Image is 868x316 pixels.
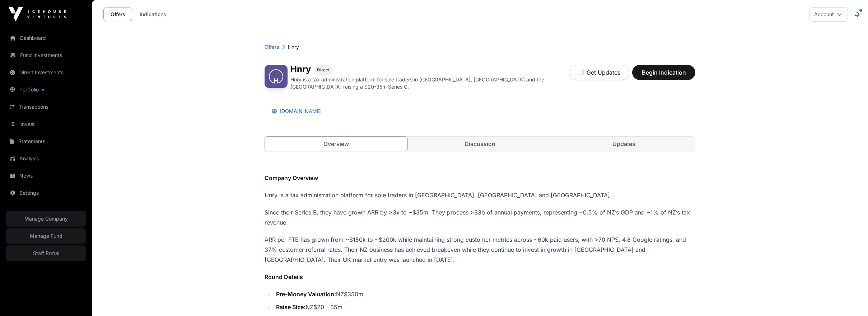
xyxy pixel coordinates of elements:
[265,136,408,151] a: Overview
[6,228,86,244] a: Manage Fund
[276,291,336,298] strong: Pre-Money Valuation:
[6,245,86,261] a: Staff Portal
[409,137,551,151] a: Discussion
[265,273,303,280] strong: Round Details
[265,207,695,227] p: Since their Series B, they have grown ARR by >3x to ~$35m. They process >$3b of annual payments, ...
[265,137,695,151] nav: Tabs
[632,72,695,79] a: Begin Indication
[277,108,322,114] a: [DOMAIN_NAME]
[6,65,86,80] a: Direct Investments
[6,99,86,115] a: Transactions
[6,47,86,63] a: Fund Investments
[276,303,305,311] strong: Raise Size:
[6,211,86,227] a: Manage Company
[641,68,686,77] span: Begin Indication
[274,289,695,299] li: NZ$350m
[6,116,86,132] a: Invest
[9,7,66,22] img: Icehouse Ventures Logo
[832,282,868,316] iframe: Chat Widget
[265,190,695,200] p: Hnry is a tax administration platform for sole traders in [GEOGRAPHIC_DATA], [GEOGRAPHIC_DATA] an...
[290,76,570,90] p: Hnry is a tax administration platform for sole traders in [GEOGRAPHIC_DATA], [GEOGRAPHIC_DATA] an...
[809,7,848,22] button: Account
[135,8,171,21] a: Indications
[570,65,629,80] button: Get Updates
[6,133,86,149] a: Statements
[632,65,695,80] button: Begin Indication
[6,82,86,98] a: Portfolio
[6,30,86,46] a: Dashboard
[290,65,311,75] h1: Hnry
[265,174,318,181] strong: Company Overview
[288,43,299,51] p: Hnry
[103,8,132,21] a: Offers
[317,67,330,73] span: Direct
[265,43,279,51] a: Offers
[552,137,695,151] a: Updates
[274,302,695,312] li: NZ$20 - 35m
[6,151,86,166] a: Analysis
[265,65,288,88] img: Hnry
[265,235,695,265] p: ARR per FTE has grown from ~$150k to ~$200k while maintaining strong customer metrics across ~60k...
[6,185,86,201] a: Settings
[6,168,86,184] a: News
